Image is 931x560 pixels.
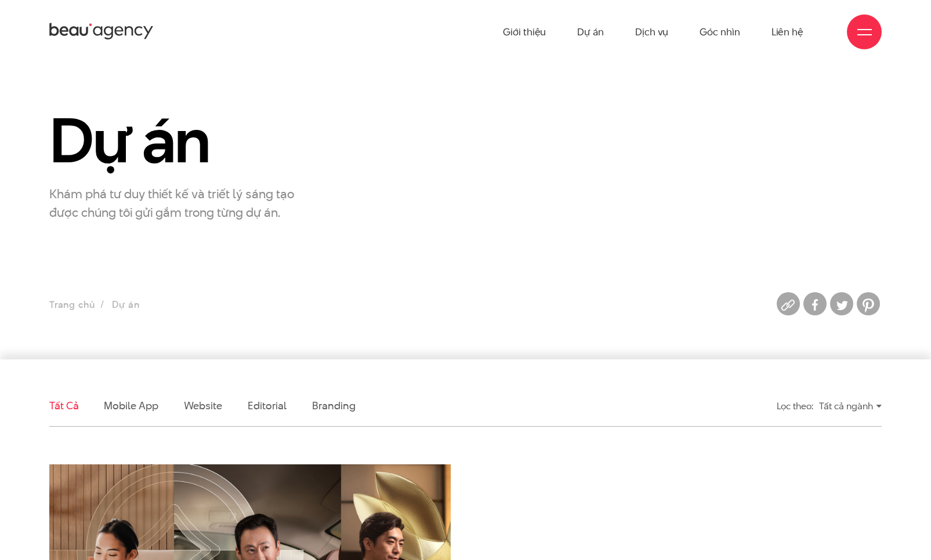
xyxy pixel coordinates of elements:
a: Tất cả [49,398,78,413]
p: Khám phá tư duy thiết kế và triết lý sáng tạo được chúng tôi gửi gắm trong từng dự án. [49,184,307,221]
div: Lọc theo: [777,396,813,416]
a: Mobile app [104,398,158,413]
div: Tất cả ngành [819,396,882,416]
h1: Dự án [49,107,307,174]
a: Trang chủ [49,298,95,311]
a: Website [184,398,222,413]
a: Branding [312,398,355,413]
a: Editorial [248,398,287,413]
